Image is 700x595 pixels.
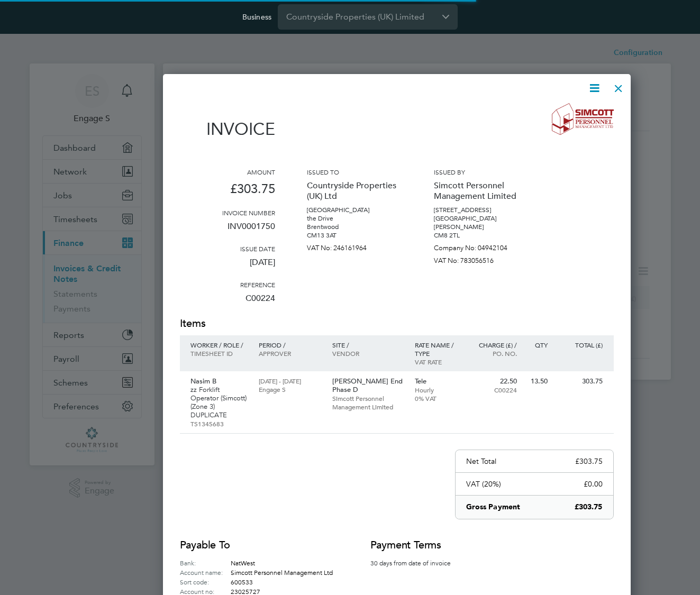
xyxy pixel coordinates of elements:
p: Site / [332,341,404,349]
p: [GEOGRAPHIC_DATA] [434,214,529,223]
p: Vendor [332,349,404,358]
p: Period / [259,341,322,349]
p: Simcott Personnel Management Limited [434,176,529,206]
p: £303.75 [575,456,603,466]
p: Total (£) [558,341,603,349]
p: Po. No. [471,349,517,358]
p: Nasim B [190,377,248,386]
p: Net Total [466,456,496,466]
p: Brentwood [307,223,402,231]
label: Sort code: [180,577,231,587]
p: 0% VAT [415,394,461,402]
p: INV0001750 [180,217,275,244]
p: Countryside Properties (UK) Ltd [307,176,402,206]
p: Company No: 04942104 [434,240,529,252]
p: Timesheet ID [190,349,248,358]
p: [DATE] - [DATE] [259,377,322,385]
p: 13.50 [528,377,547,386]
p: [STREET_ADDRESS] [434,206,529,214]
p: [PERSON_NAME] End Phase D [332,377,404,394]
p: VAT No: 246161964 [307,240,402,252]
label: Bank: [180,558,231,567]
p: Approver [259,349,322,358]
p: Engage S [259,385,322,393]
h3: Issue date [180,244,275,253]
p: [DATE] [180,253,275,280]
p: Gross Payment [466,502,521,512]
p: Hourly [415,386,461,394]
p: QTY [528,341,547,349]
h3: Issued by [434,168,529,176]
p: [GEOGRAPHIC_DATA] [307,206,402,214]
p: CM13 3AT [307,231,402,240]
p: CM8 2TL [434,231,529,240]
p: the Drive [307,214,402,223]
h3: Reference [180,280,275,289]
h3: Amount [180,168,275,176]
p: £303.75 [575,502,603,512]
p: Rate name / type [415,341,461,358]
p: £303.75 [180,176,275,208]
p: Worker / Role / [190,341,248,349]
label: Business [242,12,271,22]
p: VAT (20%) [466,479,501,489]
span: Simcott Personnel Management Ltd [231,568,333,576]
span: NatWest [231,559,255,567]
p: £0.00 [584,479,603,489]
img: simcott-logo-remittance.png [552,103,614,135]
p: [PERSON_NAME] [434,223,529,231]
h3: Invoice number [180,208,275,217]
p: VAT rate [415,358,461,366]
p: C00224 [471,386,517,394]
h2: Payment terms [370,538,466,553]
h2: Payable to [180,538,339,553]
p: Tele [415,377,461,386]
p: C00224 [180,289,275,316]
p: zz Forklift Operator (Simcott) (Zone 3) DUPLICATE [190,386,248,419]
span: 600533 [231,578,253,586]
p: 303.75 [558,377,603,386]
p: 30 days from date of invoice [370,558,466,567]
h2: Items [180,316,614,331]
p: 22.50 [471,377,517,386]
label: Account name: [180,567,231,577]
p: TS1345683 [190,419,248,428]
p: Simcott Personnel Management Limited [332,394,404,411]
p: VAT No: 783056516 [434,252,529,265]
h1: Invoice [180,119,275,139]
p: Charge (£) / [471,341,517,349]
h3: Issued to [307,168,402,176]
